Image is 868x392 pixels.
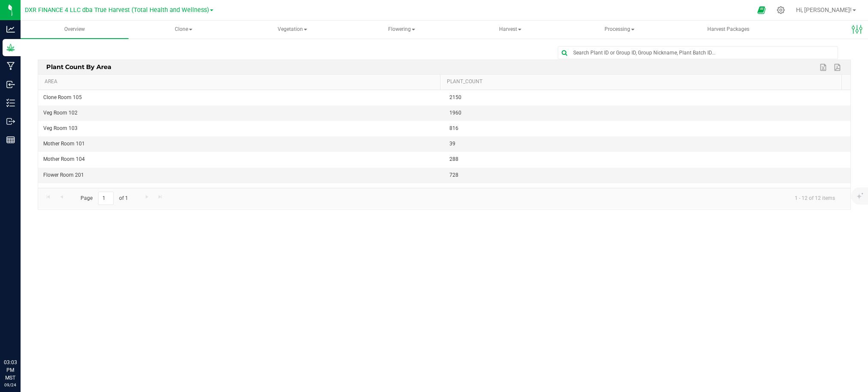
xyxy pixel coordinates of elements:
span: Clone [130,21,237,38]
span: Vegetation [239,21,346,38]
span: Flowering [348,21,455,38]
span: Open Ecommerce Menu [752,2,771,18]
a: Vegetation [239,21,347,39]
a: Harvest Packages [674,21,782,39]
span: 1 - 12 of 12 items [788,192,842,205]
iframe: Resource center [9,323,34,349]
a: Processing [566,21,673,39]
td: 2150 [444,90,850,106]
td: 816 [444,121,850,136]
div: Manage settings [775,6,786,14]
input: Search Plant ID or Group ID, Group Nickname, Plant Batch ID... [558,47,838,59]
a: Export to Excel [817,62,830,73]
input: 1 [98,192,114,205]
td: 39 [444,136,850,152]
a: Area [45,78,437,85]
span: Hi, [PERSON_NAME]! [796,6,852,13]
inline-svg: Grow [6,43,15,52]
inline-svg: Inbound [6,80,15,89]
span: Processing [566,21,673,38]
td: Veg Room 102 [38,106,444,121]
td: Mother Room 101 [38,136,444,152]
inline-svg: Analytics [6,25,15,33]
a: Clone [129,21,237,39]
td: 728 [444,168,850,183]
span: Plant Count By Area [44,60,114,73]
a: Plant_Count [447,78,838,85]
span: Harvest [457,21,564,38]
td: Flower Room 202 [38,183,444,199]
inline-svg: Outbound [6,117,15,126]
td: 720 [444,183,850,199]
a: Overview [21,21,129,39]
span: DXR FINANCE 4 LLC dba True Harvest (Total Health and Wellness) [25,6,209,14]
inline-svg: Inventory [6,99,15,107]
p: 03:03 PM MST [4,359,17,382]
td: Flower Room 201 [38,168,444,183]
span: Harvest Packages [696,26,761,33]
td: Veg Room 103 [38,121,444,136]
td: 288 [444,152,850,167]
td: Mother Room 104 [38,152,444,167]
td: 1960 [444,106,850,121]
a: Flowering [347,21,455,39]
a: Export to PDF [832,62,844,73]
inline-svg: Manufacturing [6,62,15,70]
td: Clone Room 105 [38,90,444,106]
span: Overview [53,26,96,33]
a: Harvest [456,21,564,39]
p: 09/24 [4,382,17,388]
iframe: Resource center unread badge [25,322,36,332]
inline-svg: Reports [6,136,15,144]
span: Page of 1 [73,192,135,205]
